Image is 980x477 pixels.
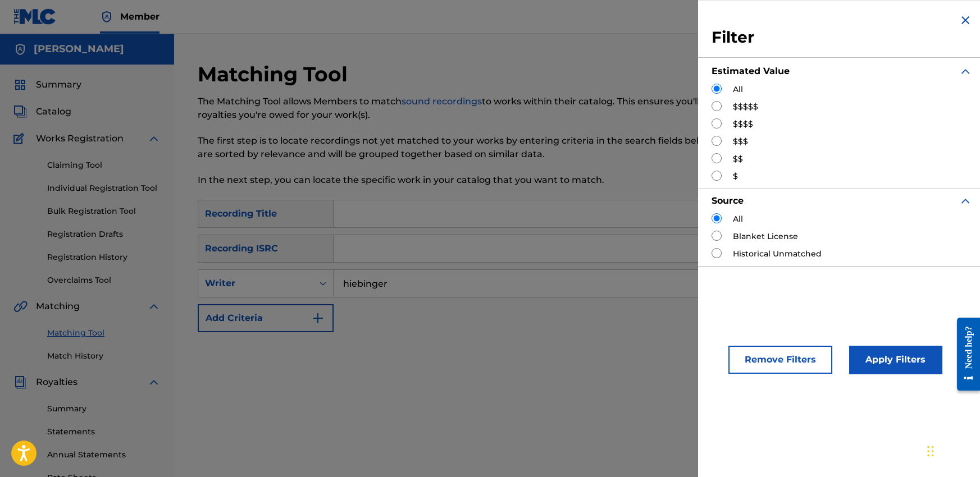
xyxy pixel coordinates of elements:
img: close [959,13,972,27]
img: Matching [13,300,28,313]
label: Blanket License [733,231,798,242]
a: Summary [47,403,161,415]
span: Matching [36,300,80,313]
p: In the next step, you can locate the specific work in your catalog that you want to match. [198,173,782,187]
img: expand [959,65,972,78]
img: Catalog [13,105,27,118]
button: Add Criteria [198,304,334,332]
button: Remove Filters [728,346,832,374]
img: expand [147,300,161,313]
span: Catalog [36,105,71,118]
a: Annual Statements [47,449,161,461]
a: SummarySummary [13,78,81,91]
label: $$ [733,153,743,165]
div: Writer [205,277,306,290]
span: Member [120,10,159,23]
div: Chat-Widget [924,423,980,477]
iframe: Resource Center [949,309,980,400]
img: Royalties [13,375,27,389]
strong: Estimated Value [712,66,790,76]
label: Historical Unmatched [733,248,822,260]
a: CatalogCatalog [13,105,71,118]
label: $$$$ [733,118,753,130]
label: $$$ [733,136,748,148]
a: Bulk Registration Tool [47,205,161,217]
img: Summary [13,78,27,91]
label: $$$$$ [733,101,758,113]
a: Matching Tool [47,327,161,339]
h5: RICHARD HIEBINGER [34,43,124,56]
img: MLC Logo [13,8,57,25]
label: All [733,84,743,95]
span: Royalties [36,375,78,389]
label: All [733,213,743,225]
p: The first step is to locate recordings not yet matched to your works by entering criteria in the ... [198,134,782,161]
a: Registration Drafts [47,228,161,240]
strong: Source [712,195,744,206]
a: Statements [47,426,161,438]
div: Ziehen [927,434,934,468]
h3: Filter [712,27,972,48]
img: expand [147,132,161,145]
button: Apply Filters [849,346,942,374]
span: Summary [36,78,81,91]
span: Works Registration [36,132,124,145]
form: Search Form [198,200,957,377]
a: sound recordings [402,96,482,107]
img: expand [147,375,161,389]
a: Overclaims Tool [47,274,161,286]
a: Individual Registration Tool [47,182,161,194]
h2: Matching Tool [198,62,353,87]
img: 9d2ae6d4665cec9f34b9.svg [311,311,325,325]
img: Accounts [13,43,27,56]
a: Claiming Tool [47,159,161,171]
img: expand [959,194,972,208]
label: $ [733,171,738,182]
img: Works Registration [13,132,28,145]
img: Top Rightsholder [100,10,113,24]
iframe: Chat Widget [924,423,980,477]
p: The Matching Tool allows Members to match to works within their catalog. This ensures you'll coll... [198,95,782,122]
a: Registration History [47,251,161,263]
a: Match History [47,350,161,362]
